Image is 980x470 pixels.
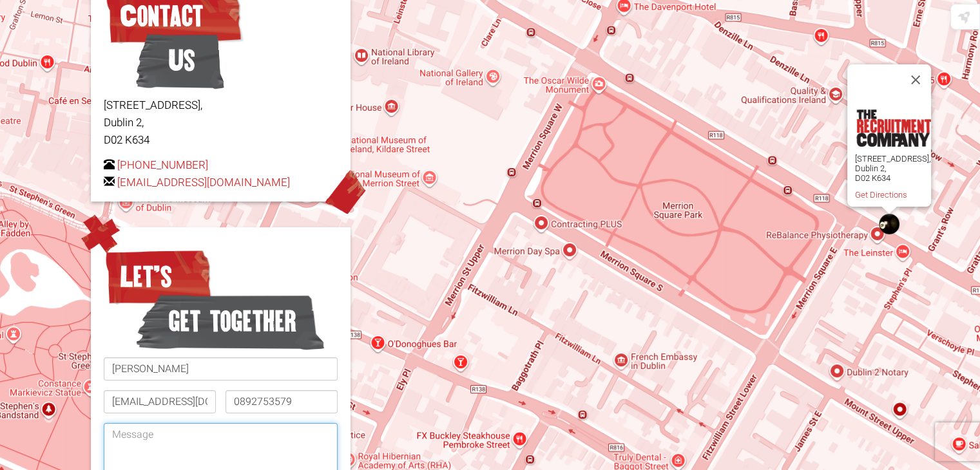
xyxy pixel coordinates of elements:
input: Name [104,357,338,381]
input: Email [104,390,216,413]
img: the-recruitment-company.png [856,109,931,147]
div: The Recruitment Company [879,214,899,234]
a: Get Directions [855,190,907,200]
button: Close [900,64,931,95]
span: Us [136,28,224,93]
p: [STREET_ADDRESS], Dublin 2, D02 K634 [104,97,338,149]
a: [PHONE_NUMBER] [117,157,208,173]
a: [EMAIL_ADDRESS][DOMAIN_NAME] [117,174,290,191]
p: [STREET_ADDRESS], Dublin 2, D02 K634 [855,154,931,183]
input: Phone [226,390,338,413]
span: get together [136,289,325,353]
span: Let’s [104,245,213,309]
